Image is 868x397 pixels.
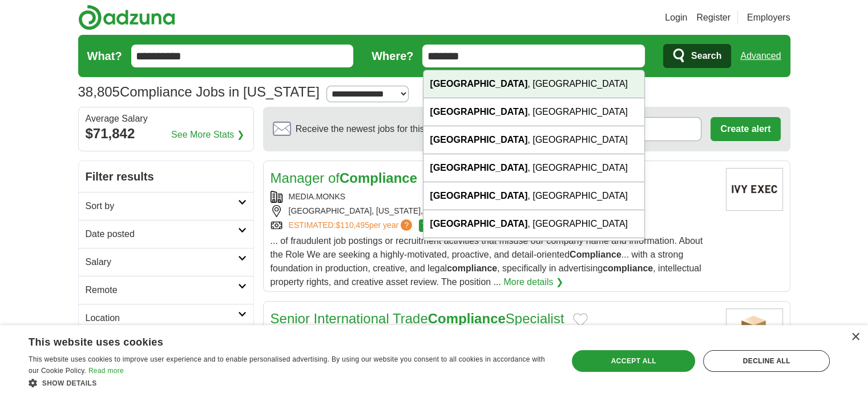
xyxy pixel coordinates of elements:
[79,192,253,220] a: Sort by
[271,170,417,186] a: Manager ofCompliance
[79,220,253,248] a: Date posted
[42,379,97,387] span: Show details
[430,79,528,89] strong: [GEOGRAPHIC_DATA]
[336,220,369,230] span: $110,495
[665,11,687,25] a: Login
[503,275,563,289] a: More details ❯
[423,238,645,280] div: East , [GEOGRAPHIC_DATA]
[430,135,528,145] strong: [GEOGRAPHIC_DATA]
[747,11,790,25] a: Employers
[710,117,780,141] button: Create alert
[78,84,320,99] h1: Compliance Jobs in [US_STATE]
[29,355,545,375] span: This website uses cookies to improve user experience and to enable personalised advertising. By u...
[79,161,253,192] h2: Filter results
[430,219,528,228] strong: [GEOGRAPHIC_DATA]
[401,219,412,231] span: ?
[423,154,645,182] div: , [GEOGRAPHIC_DATA]
[423,70,645,98] div: , [GEOGRAPHIC_DATA]
[79,276,253,304] a: Remote
[726,168,783,211] img: Company logo
[78,82,120,102] span: 38,805
[271,236,703,287] span: ... of fraudulent job postings or recruitment activities that misuse our company name and informa...
[296,122,491,136] span: Receive the newest jobs for this search :
[696,11,730,25] a: Register
[430,191,528,200] strong: [GEOGRAPHIC_DATA]
[851,333,859,342] div: Close
[573,313,588,327] button: Add to favorite jobs
[423,210,645,238] div: , [GEOGRAPHIC_DATA]
[340,170,417,186] strong: Compliance
[86,283,238,297] h2: Remote
[570,250,621,259] strong: Compliance
[79,248,253,276] a: Salary
[86,114,247,123] div: Average Salary
[79,304,253,332] a: Location
[171,128,244,142] a: See More Stats ❯
[86,255,238,269] h2: Salary
[271,205,717,217] div: [GEOGRAPHIC_DATA], [US_STATE], 48228
[86,311,238,325] h2: Location
[428,311,506,326] strong: Compliance
[726,308,783,351] img: Uline logo
[419,219,464,232] span: TOP MATCH
[271,191,717,203] div: MEDIA.MONKS
[29,332,523,349] div: This website uses cookies
[29,377,552,388] div: Show details
[691,45,721,67] span: Search
[423,98,645,126] div: , [GEOGRAPHIC_DATA]
[703,350,830,372] div: Decline all
[372,47,413,65] label: Where?
[447,263,497,273] strong: compliance
[271,311,564,326] a: Senior International TradeComplianceSpecialist
[88,367,124,375] a: Read more, opens a new window
[289,219,415,232] a: ESTIMATED:$110,495per year?
[430,107,528,117] strong: [GEOGRAPHIC_DATA]
[423,182,645,210] div: , [GEOGRAPHIC_DATA]
[86,123,247,144] div: $71,842
[86,199,238,213] h2: Sort by
[86,227,238,241] h2: Date posted
[663,44,731,68] button: Search
[430,163,528,173] strong: [GEOGRAPHIC_DATA]
[78,5,175,30] img: Adzuna logo
[423,126,645,154] div: , [GEOGRAPHIC_DATA]
[740,45,781,67] a: Advanced
[572,350,695,372] div: Accept all
[87,47,122,65] label: What?
[603,263,653,273] strong: compliance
